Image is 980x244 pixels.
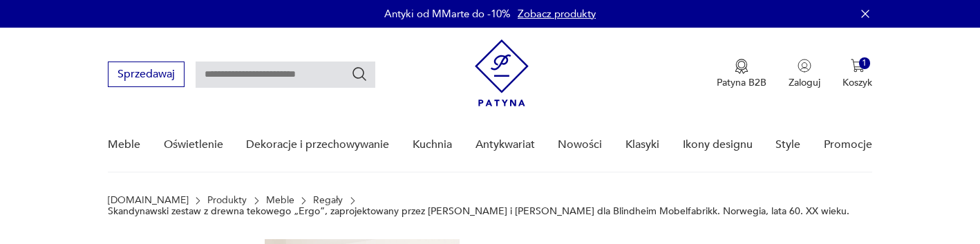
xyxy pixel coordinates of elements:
p: Skandynawski zestaw z drewna tekowego „Ergo”, zaprojektowany przez [PERSON_NAME] i [PERSON_NAME] ... [108,206,849,217]
a: Produkty [207,195,247,206]
button: Zaloguj [789,59,820,89]
div: 1 [859,57,871,69]
a: Meble [108,118,140,171]
a: Ikona medaluPatyna B2B [717,59,766,89]
button: 1Koszyk [842,59,872,89]
a: [DOMAIN_NAME] [108,195,189,206]
a: Ikony designu [683,118,753,171]
a: Klasyki [625,118,659,171]
img: Patyna - sklep z meblami i dekoracjami vintage [475,39,529,106]
a: Promocje [824,118,872,171]
a: Kuchnia [413,118,452,171]
a: Oświetlenie [164,118,223,171]
button: Szukaj [351,66,368,82]
p: Patyna B2B [717,76,766,89]
a: Antykwariat [475,118,535,171]
a: Zobacz produkty [518,7,596,21]
p: Koszyk [842,76,872,89]
button: Sprzedawaj [108,62,185,87]
a: Sprzedawaj [108,71,185,80]
img: Ikona koszyka [851,59,865,73]
a: Style [775,118,800,171]
img: Ikonka użytkownika [798,59,811,73]
a: Dekoracje i przechowywanie [246,118,389,171]
a: Nowości [558,118,602,171]
img: Ikona medalu [735,59,748,74]
p: Zaloguj [789,76,820,89]
a: Regały [313,195,343,206]
p: Antyki od MMarte do -10% [384,7,511,21]
a: Meble [266,195,294,206]
button: Patyna B2B [717,59,766,89]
